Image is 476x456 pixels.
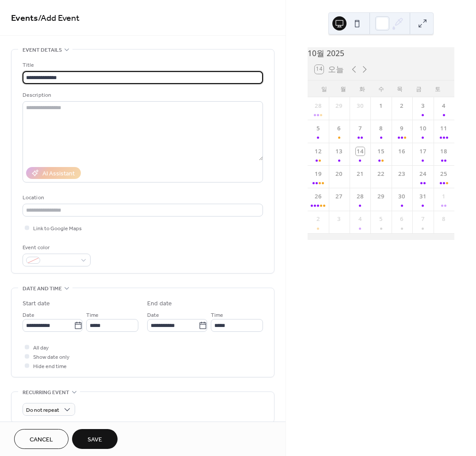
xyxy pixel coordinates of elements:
[335,124,343,133] div: 6
[23,46,62,55] span: Event details
[23,91,261,100] div: Description
[356,147,365,156] div: 14
[314,102,323,110] div: 28
[377,215,385,224] div: 5
[23,61,261,70] div: Title
[356,102,365,110] div: 30
[33,362,67,371] span: Hide end time
[33,224,82,233] span: Link to Google Maps
[335,170,343,179] div: 20
[419,102,427,110] div: 3
[439,192,448,201] div: 1
[86,311,99,320] span: Time
[14,429,69,449] button: Cancel
[314,147,323,156] div: 12
[38,10,80,27] span: / Add Event
[377,170,385,179] div: 22
[335,215,343,224] div: 3
[419,170,427,179] div: 24
[391,80,410,97] div: 목
[377,102,385,110] div: 1
[377,124,385,133] div: 8
[335,192,343,201] div: 27
[439,215,448,224] div: 8
[439,124,448,133] div: 11
[11,10,38,27] a: Events
[334,80,353,97] div: 월
[314,215,323,224] div: 2
[439,147,448,156] div: 18
[88,435,102,445] span: Save
[419,215,427,224] div: 7
[439,102,448,110] div: 4
[377,147,385,156] div: 15
[356,170,365,179] div: 21
[23,243,89,252] div: Event color
[398,215,407,224] div: 6
[147,299,172,308] div: End date
[398,124,407,133] div: 9
[23,388,69,397] span: Recurring event
[30,435,53,445] span: Cancel
[372,80,391,97] div: 수
[353,80,372,97] div: 화
[398,102,407,110] div: 2
[356,192,365,201] div: 28
[398,192,407,201] div: 30
[419,124,427,133] div: 10
[26,405,59,415] span: Do not repeat
[428,80,447,97] div: 토
[398,170,407,179] div: 23
[33,353,69,362] span: Show date only
[315,80,334,97] div: 일
[23,284,62,293] span: Date and time
[23,311,34,320] span: Date
[72,429,118,449] button: Save
[409,80,428,97] div: 금
[439,170,448,179] div: 25
[314,192,323,201] div: 26
[308,47,454,59] div: 10월 2025
[23,299,50,308] div: Start date
[419,192,427,201] div: 31
[398,147,407,156] div: 16
[211,311,223,320] span: Time
[377,192,385,201] div: 29
[356,124,365,133] div: 7
[419,147,427,156] div: 17
[335,102,343,110] div: 29
[314,170,323,179] div: 19
[314,124,323,133] div: 5
[356,215,365,224] div: 4
[23,193,261,202] div: Location
[33,343,49,353] span: All day
[335,147,343,156] div: 13
[147,311,159,320] span: Date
